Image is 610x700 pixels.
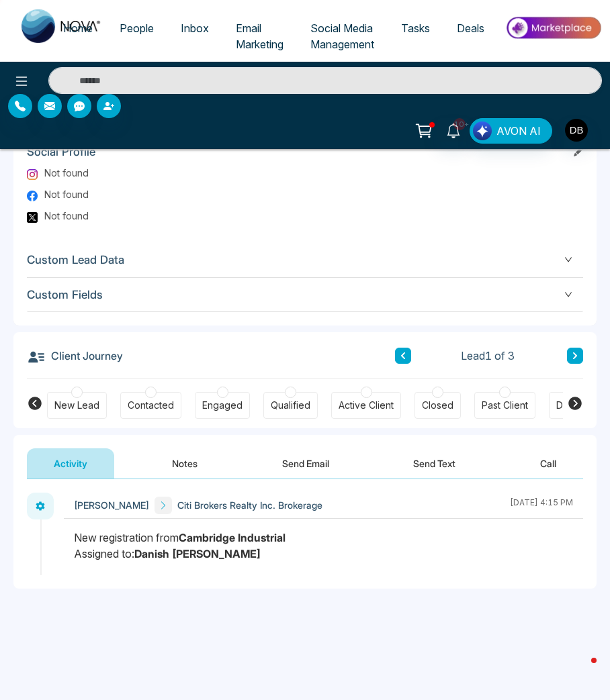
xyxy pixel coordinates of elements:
[202,399,243,412] div: Engaged
[27,212,38,223] img: Twitter Logo
[564,256,572,264] span: down
[255,448,356,479] button: Send Email
[473,121,492,140] img: Lead Flow
[386,448,482,479] button: Send Text
[27,191,38,201] img: Facebook Logo
[437,118,470,142] a: 10+
[443,15,498,41] a: Deals
[422,399,453,412] div: Closed
[27,346,123,366] h3: Client Journey
[271,399,310,412] div: Qualified
[564,654,597,687] iframe: Intercom live chat
[388,15,443,41] a: Tasks
[145,448,224,479] button: Notes
[167,15,222,41] a: Inbox
[128,399,174,412] div: Contacted
[513,448,583,479] button: Call
[482,399,528,412] div: Past Client
[222,15,297,57] a: Email Marketing
[565,119,588,142] img: User Avatar
[297,15,388,57] a: Social Media Management
[27,145,583,165] h3: Social Profile
[457,21,484,35] span: Deals
[54,399,99,412] div: New Lead
[177,498,322,512] span: Citi Brokers Realty Inc. Brokerage
[44,187,89,201] span: Not found
[74,498,149,512] span: [PERSON_NAME]
[236,21,284,51] span: Email Marketing
[27,251,583,269] span: Custom Lead Data
[44,166,89,180] span: Not found
[63,21,93,35] span: Home
[27,286,583,304] span: Custom Fields
[106,15,167,41] a: People
[310,21,374,51] span: Social Media Management
[50,15,106,41] a: Home
[339,399,394,412] div: Active Client
[505,13,602,43] img: Market-place.gif
[21,9,102,43] img: Nova CRM Logo
[120,21,154,35] span: People
[27,169,38,180] img: Instagram Logo
[564,291,572,299] span: down
[461,348,515,364] span: Lead 1 of 3
[181,21,209,35] span: Inbox
[44,209,89,223] span: Not found
[510,497,573,514] div: [DATE] 4:15 PM
[496,123,541,139] span: AVON AI
[27,448,114,479] button: Activity
[470,118,552,144] button: AVON AI
[401,21,430,35] span: Tasks
[453,118,466,130] span: 10+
